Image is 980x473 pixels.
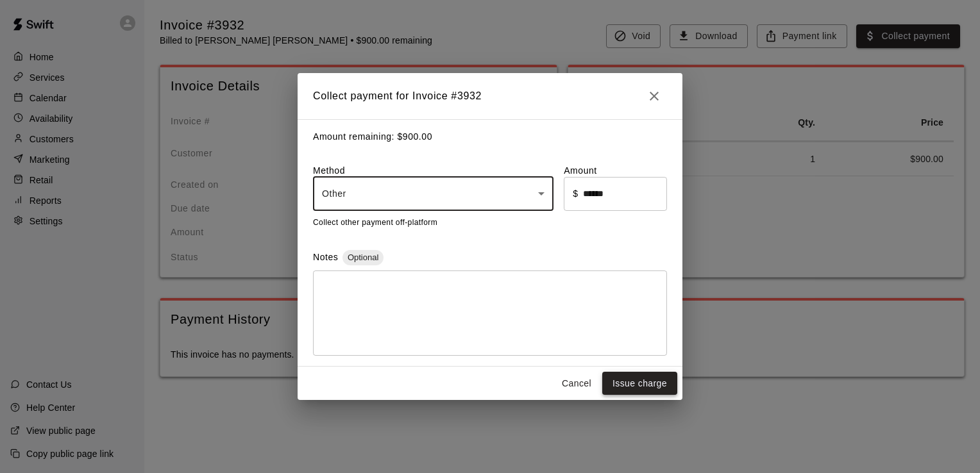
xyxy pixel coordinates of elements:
p: $ [573,187,578,200]
label: Notes [313,252,338,262]
label: Amount [564,164,667,177]
button: Close [641,83,667,109]
button: Cancel [556,372,597,395]
h2: Collect payment for Invoice # 3932 [298,73,682,119]
label: Method [313,164,553,177]
div: Other [313,177,553,211]
span: Collect other payment off-platform [313,218,437,227]
span: Optional [342,253,384,262]
button: Issue charge [602,372,677,395]
p: Amount remaining: $ 900.00 [313,130,667,144]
